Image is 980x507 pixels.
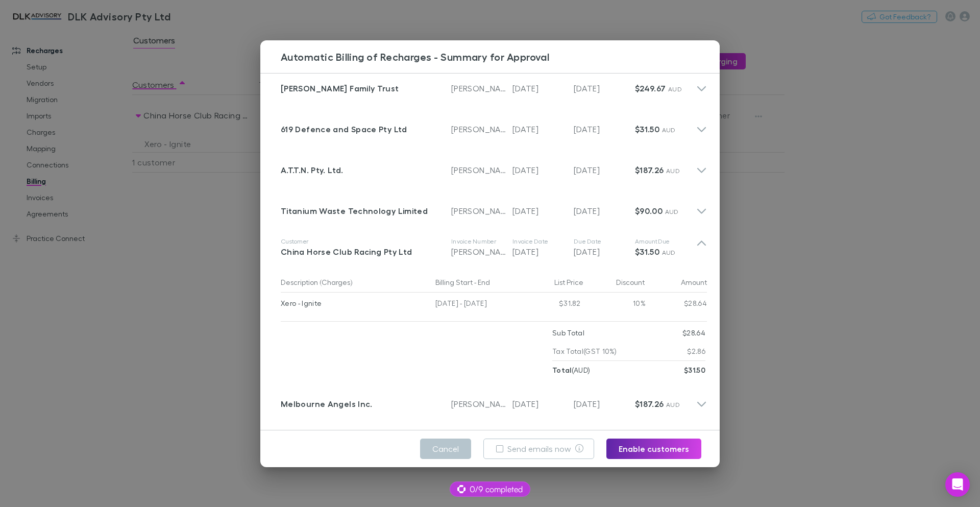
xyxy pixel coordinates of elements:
[665,208,679,215] span: AUD
[512,82,574,94] p: [DATE]
[451,123,512,135] p: [PERSON_NAME]-0040
[635,83,666,93] strong: $249.67
[451,398,512,410] p: [PERSON_NAME]-0055
[451,246,512,258] p: [PERSON_NAME]-0071
[574,237,635,246] p: Due Date
[451,82,512,94] p: [PERSON_NAME]-0060
[635,124,659,134] strong: $31.50
[574,205,635,217] p: [DATE]
[512,237,574,246] p: Invoice Date
[584,293,646,317] div: 10%
[281,246,451,258] div: China Horse Club Racing Pty Ltd
[635,399,664,409] strong: $187.26
[574,164,635,176] p: [DATE]
[507,443,571,455] label: Send emails now
[273,227,715,268] div: CustomerChina Horse Club Racing Pty LtdInvoice Number[PERSON_NAME]-0071Invoice Date[DATE]Due Date...
[273,146,715,186] div: A.T.T.N. Pty. Ltd.[PERSON_NAME]-0010[DATE][DATE]$187.26 AUD
[635,247,659,257] strong: $31.50
[945,472,970,497] div: Open Intercom Messenger
[552,324,584,342] p: Sub Total
[483,439,595,459] button: Send emails now
[277,51,720,63] h3: Automatic Billing of Recharges - Summary for Approval
[451,164,512,176] p: [PERSON_NAME]-0010
[684,366,705,374] strong: $31.50
[662,126,676,134] span: AUD
[281,82,451,94] div: [PERSON_NAME] Family Trust
[273,379,715,420] div: Melbourne Angels Inc.[PERSON_NAME]-0055[DATE][DATE]$187.26 AUD
[431,293,523,317] div: [DATE] - [DATE]
[273,105,715,146] div: 619 Defence and Space Pty Ltd[PERSON_NAME]-0040[DATE][DATE]$31.50 AUD
[687,342,705,360] p: $2.86
[420,439,471,459] button: Cancel
[574,123,635,135] p: [DATE]
[281,237,451,246] p: Customer
[281,398,451,410] div: Melbourne Angels Inc.
[512,205,574,217] p: [DATE]
[451,237,512,246] p: Invoice Number
[574,246,635,258] p: [DATE]
[273,64,715,105] div: [PERSON_NAME] Family Trust[PERSON_NAME]-0060[DATE][DATE]$249.67 AUD
[646,293,707,317] div: $28.64
[552,342,617,360] p: Tax Total (GST 10%)
[662,249,676,256] span: AUD
[512,164,574,176] p: [DATE]
[668,85,682,93] span: AUD
[574,82,635,94] p: [DATE]
[666,401,680,408] span: AUD
[552,361,590,379] p: ( AUD )
[606,439,701,459] button: Enable customers
[552,366,572,374] strong: Total
[512,398,574,410] p: [DATE]
[574,398,635,410] p: [DATE]
[281,123,451,135] div: 619 Defence and Space Pty Ltd
[451,205,512,217] p: [PERSON_NAME]-0032
[635,206,663,216] strong: $90.00
[512,123,574,135] p: [DATE]
[682,324,705,342] p: $28.64
[512,246,574,258] p: [DATE]
[273,186,715,227] div: Titanium Waste Technology Limited[PERSON_NAME]-0032[DATE][DATE]$90.00 AUD
[281,293,427,314] div: Xero - Ignite
[281,205,451,217] div: Titanium Waste Technology Limited
[281,164,451,176] div: A.T.T.N. Pty. Ltd.
[635,237,696,246] p: Amount Due
[523,293,584,317] div: $31.82
[635,165,664,175] strong: $187.26
[666,167,680,175] span: AUD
